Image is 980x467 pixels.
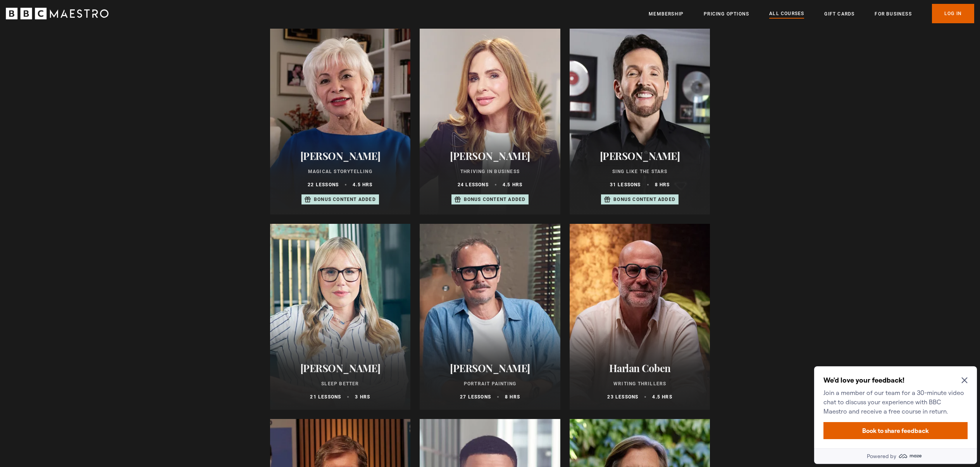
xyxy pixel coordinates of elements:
[464,196,526,203] p: Bonus content added
[279,362,401,374] h2: [PERSON_NAME]
[279,150,401,162] h2: [PERSON_NAME]
[579,168,701,175] p: Sing Like the Stars
[652,393,672,400] p: 4.5 hrs
[12,59,157,76] button: Book to share feedback
[458,181,489,188] p: 24 lessons
[503,181,522,188] p: 4.5 hrs
[570,29,710,215] a: [PERSON_NAME] Sing Like the Stars 31 lessons 8 hrs Bonus content added
[610,181,641,188] p: 31 lessons
[607,393,638,400] p: 23 lessons
[150,14,157,20] button: Close Maze Prompt
[429,362,551,374] h2: [PERSON_NAME]
[310,393,341,400] p: 21 lessons
[429,168,551,175] p: Thriving in Business
[460,393,491,400] p: 27 lessons
[270,29,411,215] a: [PERSON_NAME] Magical Storytelling 22 lessons 4.5 hrs Bonus content added
[3,3,166,101] div: Optional study invitation
[12,25,153,53] p: Join a member of our team for a 30-minute video chat to discuss your experience with BBC Maestro ...
[3,85,166,101] a: Powered by maze
[579,362,701,374] h2: Harlan Coben
[6,8,109,19] svg: BBC Maestro
[655,181,670,188] p: 8 hrs
[505,393,520,400] p: 8 hrs
[570,224,710,410] a: Harlan Coben Writing Thrillers 23 lessons 4.5 hrs
[429,150,551,162] h2: [PERSON_NAME]
[704,10,749,18] a: Pricing Options
[649,4,974,23] nav: Primary
[420,224,560,410] a: [PERSON_NAME] Portrait Painting 27 lessons 8 hrs
[279,168,401,175] p: Magical Storytelling
[314,196,376,203] p: Bonus content added
[420,29,560,215] a: [PERSON_NAME] Thriving in Business 24 lessons 4.5 hrs Bonus content added
[579,380,701,387] p: Writing Thrillers
[429,380,551,387] p: Portrait Painting
[579,150,701,162] h2: [PERSON_NAME]
[824,10,854,18] a: Gift Cards
[613,196,675,203] p: Bonus content added
[308,181,339,188] p: 22 lessons
[932,4,974,23] a: Log In
[355,393,370,400] p: 3 hrs
[769,10,804,18] a: All Courses
[353,181,372,188] p: 4.5 hrs
[875,10,911,18] a: For business
[12,12,153,22] h2: We'd love your feedback!
[279,380,401,387] p: Sleep Better
[270,224,411,410] a: [PERSON_NAME] Sleep Better 21 lessons 3 hrs
[649,10,684,18] a: Membership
